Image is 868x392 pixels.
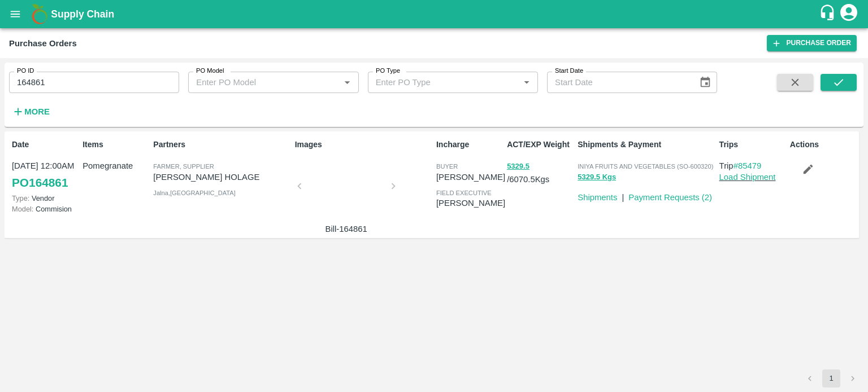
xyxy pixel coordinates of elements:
p: Items [83,139,149,151]
button: More [9,102,53,121]
p: [PERSON_NAME] HOLAGE [153,171,290,183]
p: Vendor [12,193,78,204]
button: 5329.5 [507,160,530,173]
p: [PERSON_NAME] [436,197,505,209]
p: [DATE] 12:00AM [12,160,78,172]
a: #85479 [734,161,762,170]
p: Incharge [436,139,502,151]
strong: More [24,107,50,116]
div: | [617,187,624,204]
label: PO Model [196,67,224,76]
p: Shipments & Payment [578,139,714,151]
p: Bill-164861 [304,223,389,235]
span: field executive [436,190,492,196]
p: Commision [12,204,78,214]
label: PO ID [17,67,34,76]
p: Trip [719,160,785,172]
span: Type: [12,194,29,202]
a: Supply Chain [51,6,819,22]
button: page 1 [822,369,840,387]
button: 5329.5 Kgs [578,171,616,184]
span: Jalna , [GEOGRAPHIC_DATA] [153,190,236,196]
button: Open [519,75,534,90]
button: Choose date [695,72,716,93]
button: open drawer [2,1,28,27]
nav: pagination navigation [799,369,863,387]
span: Farmer, Supplier [153,163,214,170]
div: customer-support [819,4,839,24]
p: Partners [153,139,290,151]
p: Pomegranate [83,160,149,172]
span: Model: [12,205,33,213]
p: [PERSON_NAME] [436,171,505,183]
label: PO Type [376,67,400,76]
p: Date [12,139,78,151]
div: account of current user [839,2,859,26]
span: INIYA FRUITS AND VEGETABLES (SO-600320) [578,163,713,170]
img: logo [28,3,51,25]
p: Actions [790,139,856,151]
p: ACT/EXP Weight [507,139,573,151]
input: Start Date [547,72,690,93]
a: Shipments [578,193,617,202]
label: Start Date [555,67,583,76]
p: Images [295,139,432,151]
input: Enter PO Type [371,75,501,90]
span: buyer [436,163,458,170]
button: Open [340,75,354,90]
a: Payment Requests (2) [628,193,712,202]
a: Purchase Order [767,35,857,51]
a: Load Shipment [719,173,776,182]
input: Enter PO Model [192,75,322,90]
a: PO164861 [12,173,68,193]
b: Supply Chain [51,8,114,20]
div: Purchase Orders [9,36,77,51]
p: Trips [719,139,785,151]
p: / 6070.5 Kgs [507,160,573,186]
input: Enter PO ID [9,72,179,93]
